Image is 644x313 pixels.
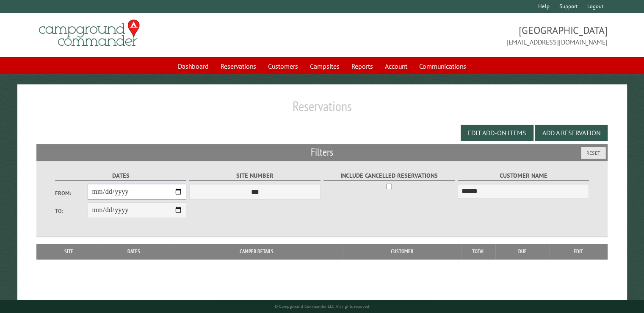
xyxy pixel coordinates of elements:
[323,171,455,181] label: Include Cancelled Reservations
[55,207,88,215] label: To:
[305,58,345,74] a: Campsites
[346,58,378,74] a: Reports
[343,244,462,259] th: Customer
[36,17,142,50] img: Campground Commander
[274,304,370,309] small: © Campground Commander LLC. All rights reserved.
[414,58,471,74] a: Communications
[55,171,187,181] label: Dates
[55,189,88,197] label: From:
[263,58,303,74] a: Customers
[189,171,321,181] label: Site Number
[535,125,608,141] button: Add a Reservation
[36,98,608,121] h1: Reservations
[495,244,550,259] th: Due
[41,244,97,259] th: Site
[36,144,608,160] h2: Filters
[171,244,343,259] th: Camper Details
[173,58,214,74] a: Dashboard
[216,58,261,74] a: Reservations
[458,171,589,181] label: Customer Name
[380,58,412,74] a: Account
[97,244,171,259] th: Dates
[322,23,608,47] span: [GEOGRAPHIC_DATA] [EMAIL_ADDRESS][DOMAIN_NAME]
[462,244,495,259] th: Total
[581,147,606,159] button: Reset
[550,244,608,259] th: Edit
[461,125,533,141] button: Edit Add-on Items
